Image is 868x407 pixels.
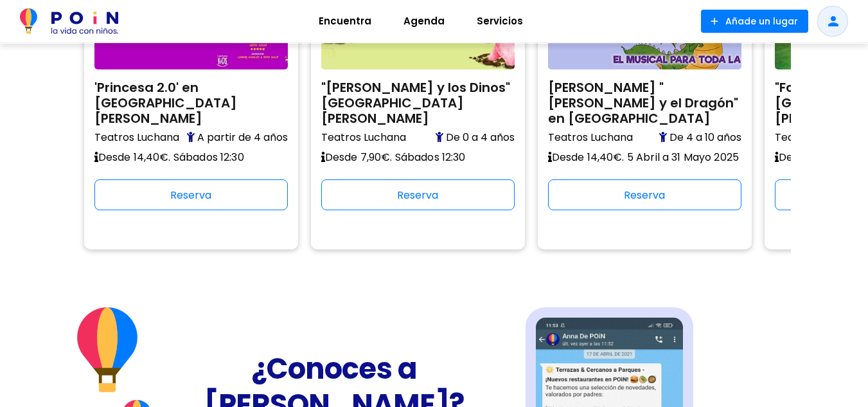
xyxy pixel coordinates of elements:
span: Teatros Luchana [321,130,406,145]
p: Desde 14,40€. Sábados 12:30 [94,145,288,169]
span: Agenda [398,11,450,32]
button: Añade un lugar [701,10,808,33]
p: Desde 14,40€. 5 Abril a 31 Mayo 2025 [548,145,741,169]
span: De 4 a 10 años [659,130,741,145]
div: Reserva [548,179,741,210]
a: Servicios [461,6,539,37]
h2: [PERSON_NAME] "[PERSON_NAME] y el Dragón" en [GEOGRAPHIC_DATA] [548,76,741,126]
span: Teatros Luchana [94,130,179,145]
img: POiN [20,8,118,34]
a: Agenda [387,6,461,37]
span: A partir de 4 años [187,130,288,145]
span: Teatros Luchana [548,130,633,145]
div: Reserva [94,179,288,210]
h2: "[PERSON_NAME] y los Dinos" [GEOGRAPHIC_DATA][PERSON_NAME] [321,76,515,126]
span: De 0 a 4 años [436,130,515,145]
p: Desde 7,90€. Sábados 12:30 [321,145,515,169]
span: Teatros Luchana [775,130,860,145]
span: Encuentra [313,11,377,32]
h2: 'Princesa 2.0' en [GEOGRAPHIC_DATA][PERSON_NAME] [94,76,288,126]
span: Servicios [471,11,529,32]
a: Encuentra [303,6,387,37]
div: Reserva [321,179,515,210]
